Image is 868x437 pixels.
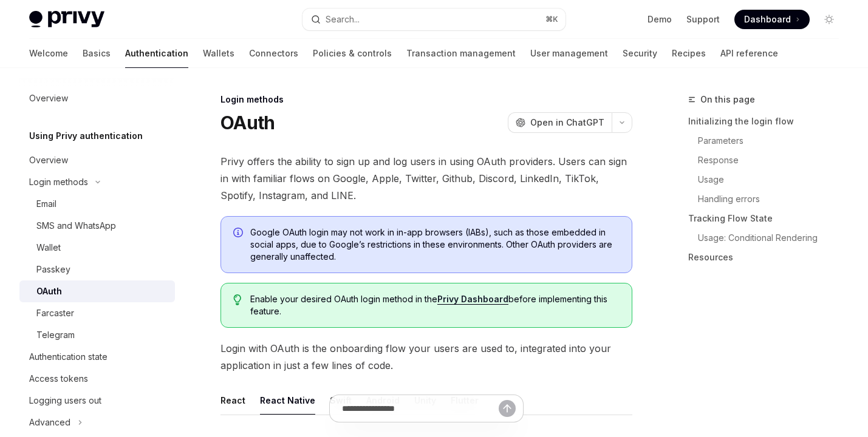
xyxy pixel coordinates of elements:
a: Dashboard [734,10,810,29]
a: Passkey [19,259,175,280]
a: Telegram [19,324,175,346]
a: Welcome [29,39,68,68]
div: Login methods [29,175,88,189]
span: Login with OAuth is the onboarding flow your users are used to, integrated into your application ... [220,340,632,374]
button: React [220,386,245,415]
a: Overview [19,149,175,171]
a: Farcaster [19,302,175,324]
div: OAuth [36,284,62,299]
button: Search...⌘K [302,8,566,30]
button: Send message [499,400,516,417]
a: Basics [83,39,111,68]
div: Search... [326,12,360,27]
a: Privy Dashboard [437,294,508,305]
div: Telegram [36,328,75,342]
div: Authentication state [29,350,108,364]
button: Android [366,386,400,415]
div: Advanced [29,415,70,430]
div: Overview [29,91,68,106]
a: Handling errors [698,189,849,209]
div: Wallet [36,240,61,255]
span: ⌘ K [545,15,558,24]
a: Recipes [672,39,706,68]
a: Authentication [125,39,188,68]
a: Tracking Flow State [688,209,849,228]
a: Policies & controls [313,39,392,68]
a: Connectors [249,39,298,68]
div: Access tokens [29,371,88,386]
button: Flutter [451,386,479,415]
div: Overview [29,153,68,168]
h1: OAuth [220,112,275,134]
span: Privy offers the ability to sign up and log users in using OAuth providers. Users can sign in wit... [220,153,632,204]
h5: Using Privy authentication [29,129,143,143]
a: Security [623,39,657,68]
a: Usage [698,170,849,189]
button: Swift [330,386,352,415]
a: Transaction management [406,39,516,68]
img: light logo [29,11,104,28]
a: API reference [720,39,778,68]
a: Wallets [203,39,234,68]
a: Resources [688,248,849,267]
div: Login methods [220,93,632,106]
a: Logging users out [19,390,175,412]
span: On this page [700,92,755,107]
span: Open in ChatGPT [530,117,604,129]
button: Unity [414,386,436,415]
div: SMS and WhatsApp [36,218,116,233]
span: Google OAuth login may not work in in-app browsers (IABs), such as those embedded in social apps,... [250,226,620,263]
a: Wallet [19,237,175,259]
svg: Tip [233,294,242,305]
span: Enable your desired OAuth login method in the before implementing this feature. [250,293,620,317]
a: Parameters [698,131,849,151]
a: Authentication state [19,346,175,368]
button: Toggle dark mode [819,10,839,29]
button: React Native [260,386,315,415]
a: Response [698,151,849,170]
span: Dashboard [744,13,791,25]
div: Passkey [36,262,70,277]
svg: Info [233,228,245,240]
div: Email [36,197,56,211]
a: SMS and WhatsApp [19,215,175,237]
a: Access tokens [19,368,175,390]
a: OAuth [19,280,175,302]
a: Email [19,193,175,215]
div: Logging users out [29,393,101,408]
a: Overview [19,87,175,109]
a: Initializing the login flow [688,112,849,131]
button: Open in ChatGPT [508,112,612,133]
a: Support [686,13,720,25]
a: User management [530,39,608,68]
div: Farcaster [36,306,74,320]
a: Usage: Conditional Rendering [698,228,849,248]
a: Demo [648,13,672,25]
